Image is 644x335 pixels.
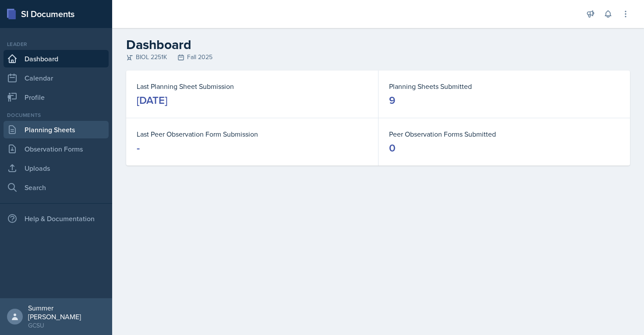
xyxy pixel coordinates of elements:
div: 9 [389,93,395,107]
div: Documents [4,111,109,119]
dt: Planning Sheets Submitted [389,81,619,92]
h2: Dashboard [126,37,630,53]
div: Leader [4,40,109,48]
dt: Last Planning Sheet Submission [137,81,368,92]
div: 0 [389,141,396,155]
a: Dashboard [4,50,109,67]
a: Calendar [4,69,109,87]
a: Search [4,179,109,196]
div: BIOL 2251K Fall 2025 [126,53,630,62]
div: - [137,141,140,155]
a: Observation Forms [4,140,109,158]
a: Planning Sheets [4,121,109,138]
div: GCSU [28,321,105,330]
a: Uploads [4,159,109,177]
div: Summer [PERSON_NAME] [28,303,105,321]
div: Help & Documentation [4,210,109,227]
dt: Peer Observation Forms Submitted [389,129,619,139]
div: [DATE] [137,93,167,107]
a: Profile [4,88,109,106]
dt: Last Peer Observation Form Submission [137,129,368,139]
